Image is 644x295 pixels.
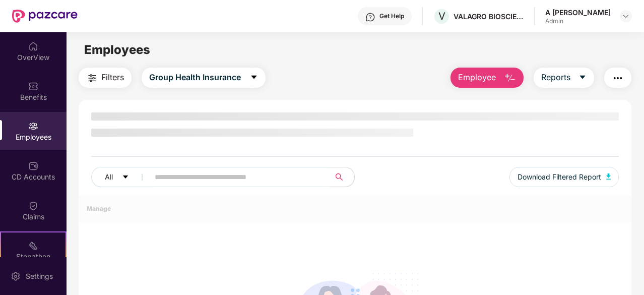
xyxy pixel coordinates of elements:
img: svg+xml;base64,PHN2ZyBpZD0iRW1wbG95ZWVzIiB4bWxucz0iaHR0cDovL3d3dy53My5vcmcvMjAwMC9zdmciIHdpZHRoPS... [28,121,38,131]
div: Stepathon [1,252,66,262]
span: All [105,171,113,183]
span: V [438,10,445,22]
img: svg+xml;base64,PHN2ZyBpZD0iSG9tZSIgeG1sbnM9Imh0dHA6Ly93d3cudzMub3JnLzIwMDAvc3ZnIiB3aWR0aD0iMjAiIG... [28,41,38,51]
img: svg+xml;base64,PHN2ZyB4bWxucz0iaHR0cDovL3d3dy53My5vcmcvMjAwMC9zdmciIHdpZHRoPSIyNCIgaGVpZ2h0PSIyNC... [612,72,624,84]
img: svg+xml;base64,PHN2ZyB4bWxucz0iaHR0cDovL3d3dy53My5vcmcvMjAwMC9zdmciIHhtbG5zOnhsaW5rPSJodHRwOi8vd3... [606,173,611,180]
span: Employee [458,71,496,84]
img: svg+xml;base64,PHN2ZyB4bWxucz0iaHR0cDovL3d3dy53My5vcmcvMjAwMC9zdmciIHdpZHRoPSIyNCIgaGVpZ2h0PSIyNC... [86,72,98,84]
img: svg+xml;base64,PHN2ZyBpZD0iQmVuZWZpdHMiIHhtbG5zPSJodHRwOi8vd3d3LnczLm9yZy8yMDAwL3N2ZyIgd2lkdGg9Ij... [28,81,38,91]
span: caret-down [122,173,129,182]
button: Download Filtered Report [509,167,619,187]
img: svg+xml;base64,PHN2ZyBpZD0iU2V0dGluZy0yMHgyMCIgeG1sbnM9Imh0dHA6Ly93d3cudzMub3JnLzIwMDAvc3ZnIiB3aW... [11,271,21,281]
img: svg+xml;base64,PHN2ZyB4bWxucz0iaHR0cDovL3d3dy53My5vcmcvMjAwMC9zdmciIHhtbG5zOnhsaW5rPSJodHRwOi8vd3... [504,72,516,84]
img: svg+xml;base64,PHN2ZyBpZD0iSGVscC0zMngzMiIgeG1sbnM9Imh0dHA6Ly93d3cudzMub3JnLzIwMDAvc3ZnIiB3aWR0aD... [365,12,375,22]
div: Get Help [379,12,404,20]
button: Reportscaret-down [534,68,594,88]
span: caret-down [578,73,587,82]
div: Admin [545,17,611,25]
img: svg+xml;base64,PHN2ZyBpZD0iQ0RfQWNjb3VudHMiIGRhdGEtbmFtZT0iQ0QgQWNjb3VudHMiIHhtbG5zPSJodHRwOi8vd3... [28,161,38,171]
button: Group Health Insurancecaret-down [142,68,266,88]
img: svg+xml;base64,PHN2ZyB4bWxucz0iaHR0cDovL3d3dy53My5vcmcvMjAwMC9zdmciIHdpZHRoPSIyMSIgaGVpZ2h0PSIyMC... [28,241,38,251]
span: Download Filtered Report [518,171,601,183]
img: svg+xml;base64,PHN2ZyBpZD0iRHJvcGRvd24tMzJ4MzIiIHhtbG5zPSJodHRwOi8vd3d3LnczLm9yZy8yMDAwL3N2ZyIgd2... [622,12,630,20]
span: Filters [101,71,124,84]
span: Reports [541,71,570,84]
div: A [PERSON_NAME] [545,8,611,17]
button: Allcaret-down [91,167,153,187]
button: search [330,167,355,187]
span: search [330,173,349,181]
span: caret-down [250,73,258,82]
button: Filters [79,68,132,88]
span: Group Health Insurance [149,71,241,84]
img: svg+xml;base64,PHN2ZyBpZD0iQ2xhaW0iIHhtbG5zPSJodHRwOi8vd3d3LnczLm9yZy8yMDAwL3N2ZyIgd2lkdGg9IjIwIi... [28,201,38,211]
div: VALAGRO BIOSCIENCES [454,12,524,21]
span: Employees [84,42,150,57]
button: Employee [450,68,524,88]
div: Settings [23,271,56,281]
img: New Pazcare Logo [12,10,78,23]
